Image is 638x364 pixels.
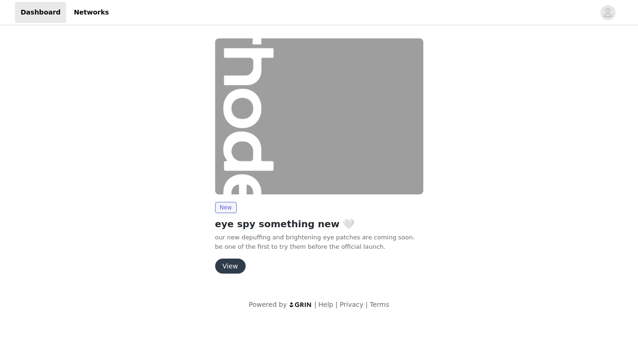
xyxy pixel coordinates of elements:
[370,301,389,308] a: Terms
[314,301,316,308] span: |
[68,2,114,23] a: Networks
[289,302,312,308] img: logo
[366,301,368,308] span: |
[318,301,333,308] a: Help
[335,301,338,308] span: |
[215,202,237,213] span: New
[215,38,423,194] img: rhode skin
[215,263,246,270] a: View
[15,2,66,23] a: Dashboard
[249,301,287,308] span: Powered by
[215,259,246,274] button: View
[215,233,423,251] p: our new depuffing and brightening eye patches are coming soon. be one of the first to try them be...
[603,5,612,20] div: avatar
[340,301,364,308] a: Privacy
[215,217,423,231] h2: eye spy something new 🤍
